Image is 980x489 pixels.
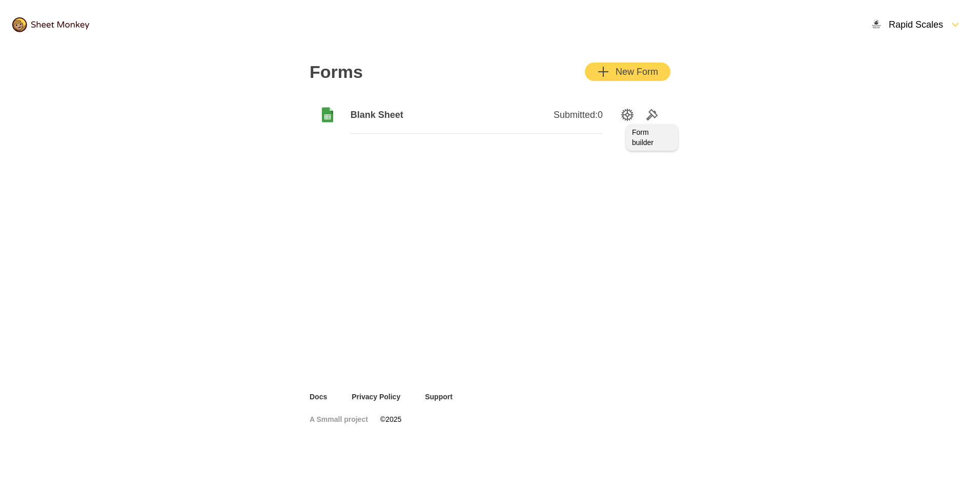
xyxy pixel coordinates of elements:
a: Support [425,392,453,402]
span: Blank Sheet [351,109,477,121]
button: AddNew Form [585,63,670,81]
button: Open Menu [864,12,968,37]
a: A Smmall project [310,414,368,424]
div: Rapid Scales [870,18,943,31]
svg: Tools [646,109,658,121]
svg: SettingsOption [621,109,634,121]
div: New Form [597,66,658,78]
span: Submitted: 0 [554,109,603,121]
a: Docs [310,392,327,402]
span: © 2025 [380,414,401,424]
div: Form builder [626,124,678,151]
svg: Add [597,66,609,78]
h2: Forms [310,62,363,82]
a: Privacy Policy [352,392,400,402]
svg: FormDown [949,18,962,31]
img: logo@2x.png [12,17,89,32]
